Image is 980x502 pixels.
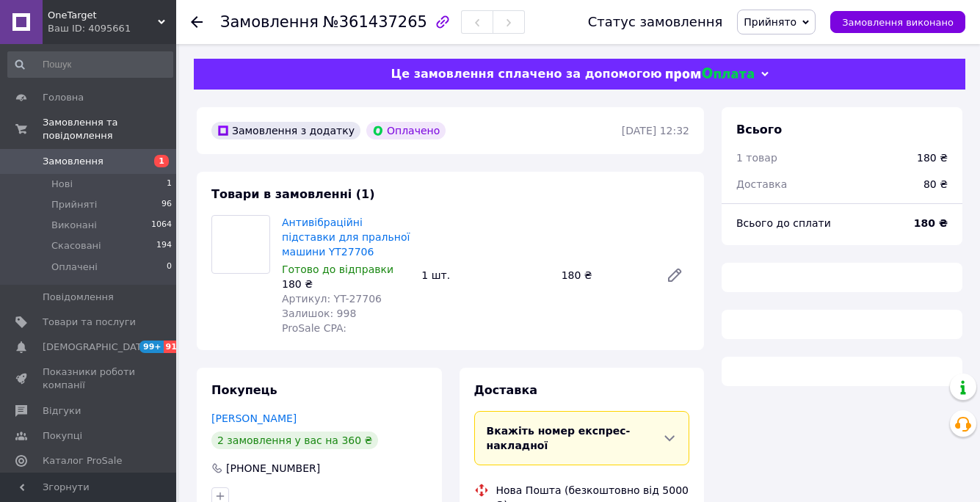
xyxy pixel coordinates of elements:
[622,125,689,137] time: [DATE] 12:32
[211,412,297,424] a: [PERSON_NAME]
[914,217,948,229] b: 180 ₴
[43,316,136,329] span: Товари та послуги
[736,152,777,164] span: 1 товар
[487,425,631,451] span: Вкажіть номер експрес-накладної
[660,261,689,290] a: Редагувати
[48,9,158,22] span: OneTarget
[830,11,965,33] button: Замовлення виконано
[156,239,172,252] span: 194
[474,383,538,397] span: Доставка
[51,261,98,274] span: Оплачені
[43,404,81,418] span: Відгуки
[915,168,957,200] div: 80 ₴
[842,17,954,28] span: Замовлення виконано
[323,13,427,31] span: №361437265
[167,178,172,191] span: 1
[43,116,176,142] span: Замовлення та повідомлення
[139,341,164,353] span: 99+
[43,155,104,168] span: Замовлення
[556,265,654,285] div: 180 ₴
[282,217,410,258] a: Антивібраційні підставки для пральної машини YT27706
[51,198,97,211] span: Прийняті
[282,263,393,275] span: Готово до відправки
[282,308,356,319] span: Залишок: 998
[51,219,97,232] span: Виконані
[164,341,181,353] span: 91
[43,454,122,468] span: Каталог ProSale
[744,16,796,28] span: Прийнято
[225,461,322,476] div: [PHONE_NUMBER]
[282,322,346,334] span: ProSale CPA:
[211,122,360,139] div: Замовлення з додатку
[51,239,101,252] span: Скасовані
[736,178,787,190] span: Доставка
[191,15,203,29] div: Повернутися назад
[366,122,446,139] div: Оплачено
[211,383,277,397] span: Покупець
[7,51,173,78] input: Пошук
[151,219,172,232] span: 1064
[220,13,319,31] span: Замовлення
[154,155,169,167] span: 1
[48,22,176,35] div: Ваш ID: 4095661
[666,68,754,81] img: evopay logo
[43,429,82,443] span: Покупці
[588,15,723,29] div: Статус замовлення
[43,341,151,354] span: [DEMOGRAPHIC_DATA]
[282,293,382,305] span: Артикул: YT-27706
[51,178,73,191] span: Нові
[736,123,782,137] span: Всього
[43,365,136,392] span: Показники роботи компанії
[43,291,114,304] span: Повідомлення
[211,432,378,449] div: 2 замовлення у вас на 360 ₴
[161,198,172,211] span: 96
[391,67,661,81] span: Це замовлення сплачено за допомогою
[736,217,831,229] span: Всього до сплати
[43,91,84,104] span: Головна
[415,265,555,285] div: 1 шт.
[917,150,948,165] div: 180 ₴
[211,187,375,201] span: Товари в замовленні (1)
[167,261,172,274] span: 0
[282,277,410,291] div: 180 ₴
